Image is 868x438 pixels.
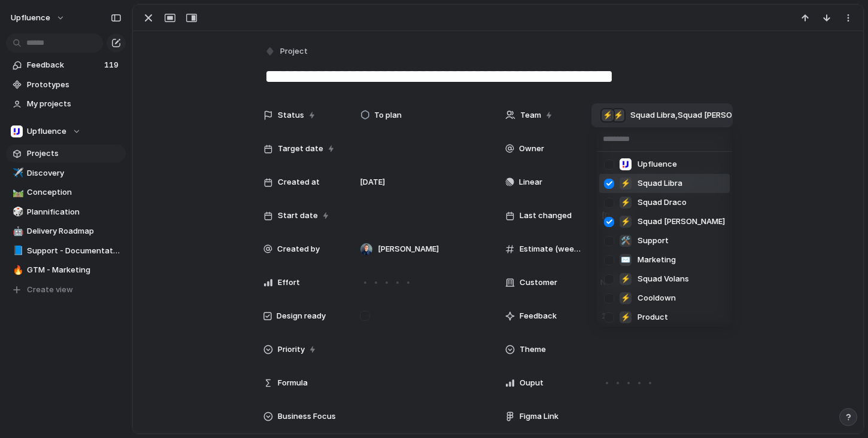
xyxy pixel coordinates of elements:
span: Upfluence [638,158,677,170]
div: 🛠️ [620,235,632,247]
div: ⚡ [620,311,632,323]
div: ✉️ [620,254,632,266]
span: Product [638,311,668,323]
span: Marketing [638,254,676,266]
div: ⚡ [620,292,632,304]
span: Support [638,235,669,247]
span: Squad Volans [638,273,689,285]
span: Squad Libra [638,177,682,189]
span: Squad [PERSON_NAME] [638,216,725,228]
div: ⚡ [620,197,632,209]
div: ⚡ [620,216,632,228]
span: Cooldown [638,292,676,304]
div: ⚡ [620,177,632,189]
span: Squad Draco [638,197,687,209]
div: ⚡ [620,273,632,285]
